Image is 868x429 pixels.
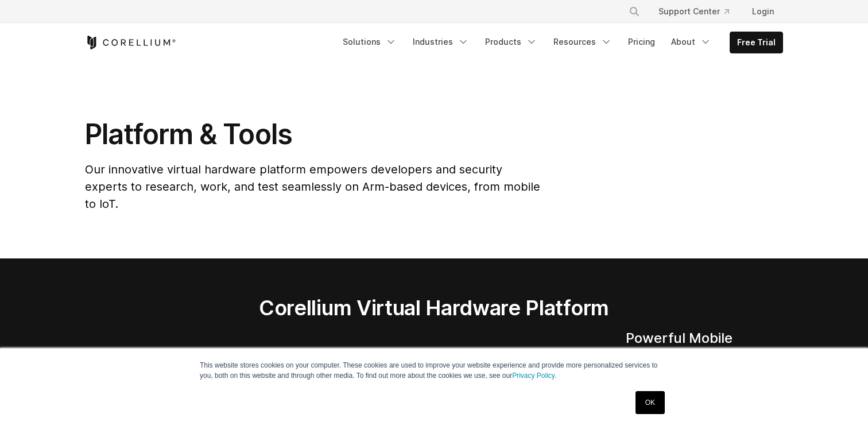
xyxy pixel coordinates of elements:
a: Corellium Home [85,36,176,49]
div: Navigation Menu [336,32,783,53]
a: Privacy Policy. [512,372,556,380]
div: Navigation Menu [615,1,783,22]
h4: Powerful Mobile Testing Automation Tools [626,330,783,381]
a: Login [743,1,783,22]
a: OK [635,391,665,414]
h1: Platform & Tools [85,117,542,152]
button: Search [624,1,645,22]
a: Pricing [621,32,662,52]
a: Products [478,32,544,52]
span: Our innovative virtual hardware platform empowers developers and security experts to research, wo... [85,163,540,211]
h2: Corellium Virtual Hardware Platform [205,295,662,320]
a: About [664,32,718,52]
a: Free Trial [730,32,782,53]
a: Support Center [649,1,738,22]
a: Industries [406,32,476,52]
p: This website stores cookies on your computer. These cookies are used to improve your website expe... [200,360,668,381]
a: Solutions [336,32,404,52]
a: Resources [547,32,619,52]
